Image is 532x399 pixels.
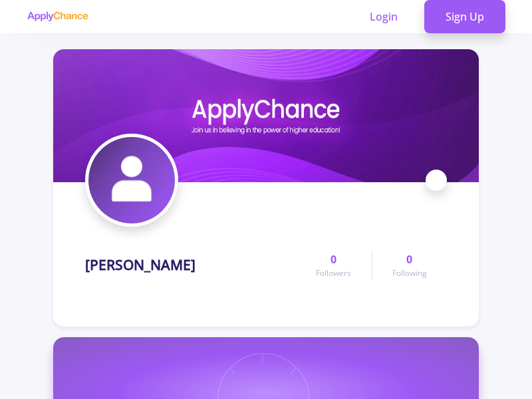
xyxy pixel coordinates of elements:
span: Followers [316,267,351,279]
span: 0 [331,251,336,267]
h1: [PERSON_NAME] [85,257,196,273]
span: 0 [406,251,412,267]
img: moein farahicover image [53,49,479,182]
span: Following [392,267,427,279]
img: applychance logo text only [27,11,88,22]
a: 0Following [372,251,447,279]
img: moein farahiavatar [88,137,175,223]
a: 0Followers [296,251,371,279]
